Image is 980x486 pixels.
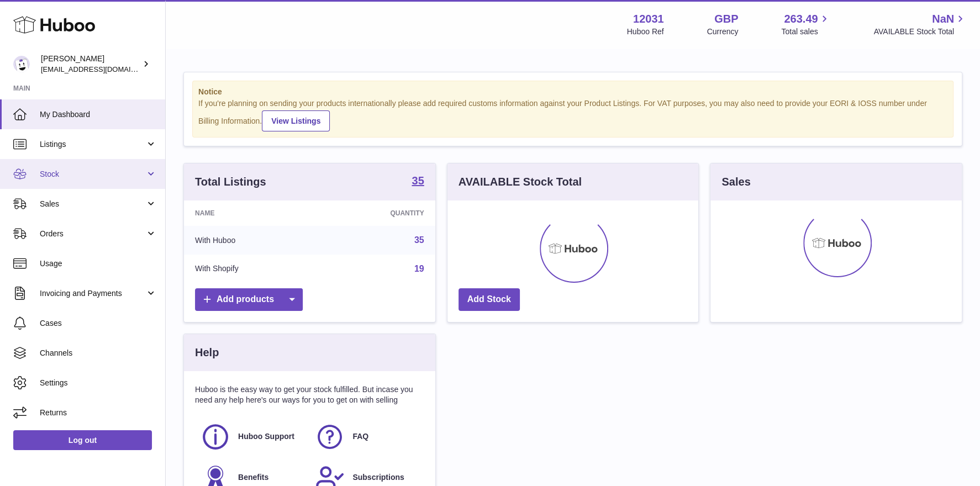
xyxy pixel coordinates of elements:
a: 263.49 Total sales [781,12,830,37]
th: Name [184,200,319,226]
span: Huboo Support [238,431,294,442]
img: admin@makewellforyou.com [13,56,30,72]
a: FAQ [315,422,418,452]
span: Returns [40,408,157,418]
a: Add products [195,288,303,311]
td: With Shopify [184,255,319,283]
th: Quantity [319,200,435,226]
h3: AVAILABLE Stock Total [459,175,582,189]
a: 19 [414,264,424,273]
span: Usage [40,258,157,269]
span: Cases [40,318,157,329]
div: [PERSON_NAME] [41,54,140,75]
div: Huboo Ref [627,27,664,37]
h3: Total Listings [195,175,266,189]
h3: Help [195,345,219,360]
span: FAQ [352,431,368,442]
td: With Huboo [184,226,319,255]
div: If you're planning on sending your products internationally please add required customs informati... [198,98,947,131]
span: Invoicing and Payments [40,288,145,299]
span: Orders [40,229,145,239]
span: Settings [40,378,157,388]
a: Huboo Support [201,422,304,452]
span: Channels [40,348,157,358]
span: Benefits [238,472,268,483]
strong: 35 [412,175,424,186]
strong: Notice [198,87,947,97]
p: Huboo is the easy way to get your stock fulfilled. But incase you need any help here's our ways f... [195,384,424,405]
span: AVAILABLE Stock Total [873,27,967,37]
strong: 12031 [633,12,664,27]
h3: Sales [721,175,750,189]
span: Total sales [781,27,830,37]
span: 263.49 [784,12,818,27]
a: NaN AVAILABLE Stock Total [873,12,967,37]
a: Log out [13,430,152,450]
span: Listings [40,139,145,150]
div: Currency [707,27,739,37]
span: Sales [40,199,145,209]
a: View Listings [262,110,330,131]
a: Add Stock [459,288,520,311]
span: My Dashboard [40,109,157,120]
span: NaN [932,12,954,27]
span: Stock [40,169,145,179]
strong: GBP [714,12,738,27]
span: Subscriptions [352,472,404,483]
span: [EMAIL_ADDRESS][DOMAIN_NAME] [41,65,162,73]
a: 35 [412,175,424,188]
a: 35 [414,235,424,245]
